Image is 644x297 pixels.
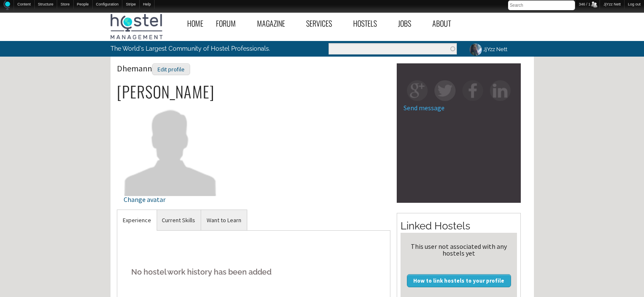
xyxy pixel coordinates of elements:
img: in-square.png [490,80,511,101]
img: Hostel Management Home [111,14,163,39]
a: Forum [210,14,251,33]
div: Change avatar [124,196,217,203]
h2: [PERSON_NAME] [117,83,391,101]
img: tw-square.png [434,80,455,101]
img: Home [3,0,10,10]
a: Services [300,14,347,33]
input: Search [508,0,575,10]
img: Dhemann's picture [124,102,217,196]
a: Magazine [251,14,300,33]
a: Change avatar [124,144,217,203]
h5: No hostel work history has been added [124,259,384,285]
a: Want to Learn [201,210,247,231]
a: Send message [404,104,445,112]
a: About [426,14,466,33]
a: Hostels [347,14,392,33]
a: Edit profile [152,63,190,74]
a: Home [181,14,210,33]
h2: Linked Hostels [401,219,517,233]
span: Dhemann [117,63,190,74]
a: How to link hostels to your profile [407,274,511,287]
img: gp-square.png [407,80,428,101]
div: Edit profile [152,63,190,76]
a: Current Skills [156,210,201,231]
img: fb-square.png [462,80,483,101]
a: JjYzz Nett [463,41,512,57]
div: This user not associated with any hostels yet [404,243,514,256]
img: JjYzz Nett's picture [468,42,483,57]
p: The World's Largest Community of Hostel Professionals. [111,41,287,56]
a: Jobs [392,14,426,33]
input: Enter the terms you wish to search for. [329,43,457,54]
a: Experience [117,210,157,231]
